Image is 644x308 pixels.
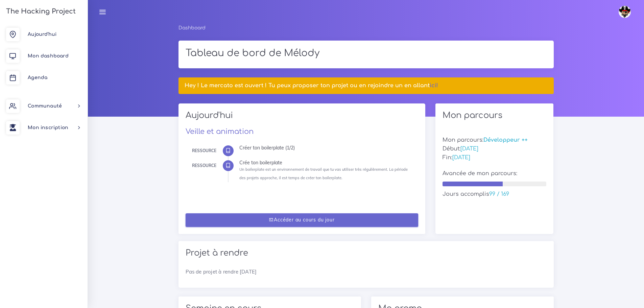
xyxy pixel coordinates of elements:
p: Pas de projet à rendre [DATE] [186,268,547,276]
a: Veille et animation [186,127,254,136]
h2: Aujourd'hui [186,111,418,125]
span: Agenda [28,75,47,80]
span: [DATE] [452,155,470,161]
div: Crée ton boilerplate [239,160,413,165]
a: Dashboard [178,25,206,30]
div: Ressource [192,162,216,169]
div: Ressource [192,147,216,155]
h1: Tableau de bord de Mélody [186,48,547,59]
h5: Mon parcours: [443,137,547,143]
h2: Projet à rendre [186,248,547,258]
span: Aujourd'hui [28,32,56,37]
span: 99 / 169 [489,191,509,197]
h5: Début: [443,146,547,152]
h5: Hey ! Le mercato est ouvert ! Tu peux proposer ton projet ou en rejoindre un en allant [185,82,547,89]
span: Communauté [28,103,62,109]
h3: The Hacking Project [4,8,76,15]
h2: Mon parcours [443,111,547,120]
span: Mon inscription [28,125,68,130]
span: Mon dashboard [28,53,69,58]
h5: Fin: [443,155,547,161]
div: Créer ton boilerplate (1/2) [239,145,413,150]
span: [DATE] [460,146,478,152]
a: ici! [430,82,438,89]
img: avatar [619,6,631,18]
span: Développeur ++ [483,137,528,143]
h5: Avancée de mon parcours: [443,170,547,177]
a: Accéder au cours du jour [186,213,418,227]
h5: Jours accomplis [443,191,547,197]
small: Un boilerplate est un environnement de travail que tu vas utiliser très régulièrement. La période... [239,167,408,180]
